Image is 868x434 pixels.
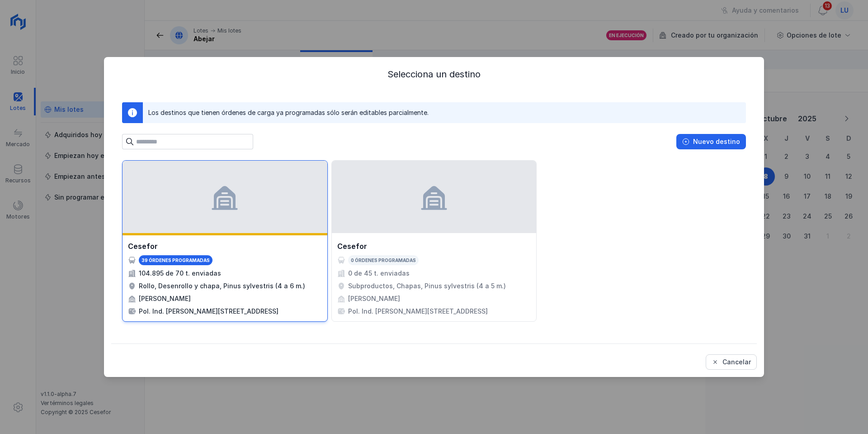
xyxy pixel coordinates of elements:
[128,241,158,252] div: Cesefor
[722,358,751,367] div: Cancelar
[706,354,757,370] button: Cancelar
[348,307,488,316] div: Pol. Ind. [PERSON_NAME][STREET_ADDRESS]
[111,68,757,81] div: Selecciona un destino
[142,257,210,263] div: 39 órdenes programadas
[693,137,740,146] div: Nuevo destino
[348,269,410,278] div: 0 de 45 t. enviadas
[148,108,429,117] div: Los destinos que tienen órdenes de carga ya programadas sólo serán editables parcialmente.
[348,294,400,303] div: [PERSON_NAME]
[139,281,305,291] div: Rollo, Desenrollo y chapa, Pinus sylvestris (4 a 6 m.)
[139,294,191,303] div: [PERSON_NAME]
[139,269,221,278] div: 104.895 de 70 t. enviadas
[676,134,746,149] button: Nuevo destino
[348,281,506,291] div: Subproductos, Chapas, Pinus sylvestris (4 a 5 m.)
[139,307,278,316] div: Pol. Ind. [PERSON_NAME][STREET_ADDRESS]
[351,257,416,263] div: 0 órdenes programadas
[337,241,367,252] div: Cesefor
